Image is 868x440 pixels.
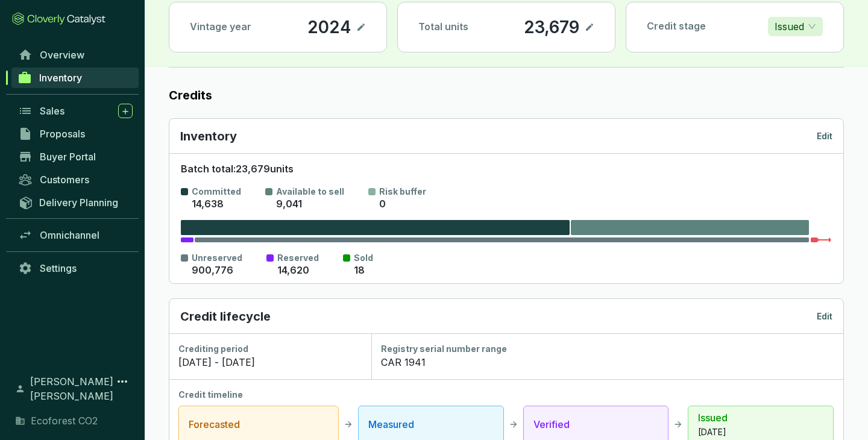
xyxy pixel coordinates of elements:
[40,105,64,117] span: Sales
[368,417,494,432] p: Measured
[12,146,139,167] a: Buyer Portal
[192,264,233,277] p: 900,776
[12,45,139,65] a: Overview
[12,169,139,190] a: Customers
[39,196,118,209] span: Delivery Planning
[379,198,386,210] span: 0
[277,252,319,264] p: Reserved
[31,413,98,428] span: Ecoforest CO2
[276,186,344,198] p: Available to sell
[12,258,139,278] a: Settings
[169,87,844,104] label: Credits
[180,308,271,325] p: Credit lifecycle
[40,49,84,61] span: Overview
[354,252,373,264] p: Sold
[40,128,85,140] span: Proposals
[12,192,139,212] a: Delivery Planning
[533,417,659,432] p: Verified
[180,128,237,145] p: Inventory
[40,174,89,186] span: Customers
[178,343,362,355] div: Crediting period
[523,17,580,37] p: 23,679
[30,374,115,403] span: [PERSON_NAME] [PERSON_NAME]
[40,229,99,241] span: Omnichannel
[698,426,823,438] p: [DATE]
[12,124,139,144] a: Proposals
[12,101,139,121] a: Sales
[277,264,309,277] p: 14,620
[192,252,242,264] p: Unreserved
[698,410,823,425] p: Issued
[647,20,706,33] p: Credit stage
[418,20,468,34] p: Total units
[354,264,365,277] p: 18
[12,225,139,245] a: Omnichannel
[192,198,224,211] p: 14,638
[178,389,834,401] div: Credit timeline
[307,17,351,37] p: 2024
[39,72,82,84] span: Inventory
[192,186,241,198] p: Committed
[381,343,834,355] div: Registry serial number range
[40,151,96,163] span: Buyer Portal
[817,310,832,322] p: Edit
[40,262,77,274] span: Settings
[178,355,362,369] div: [DATE] - [DATE]
[189,417,329,432] p: Forecasted
[11,68,139,88] a: Inventory
[775,17,804,36] p: Issued
[276,198,302,211] p: 9,041
[181,163,831,176] p: Batch total: 23,679 units
[817,130,832,142] p: Edit
[379,186,426,198] p: Risk buffer
[381,355,834,369] div: CAR 1941
[190,20,251,34] p: Vintage year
